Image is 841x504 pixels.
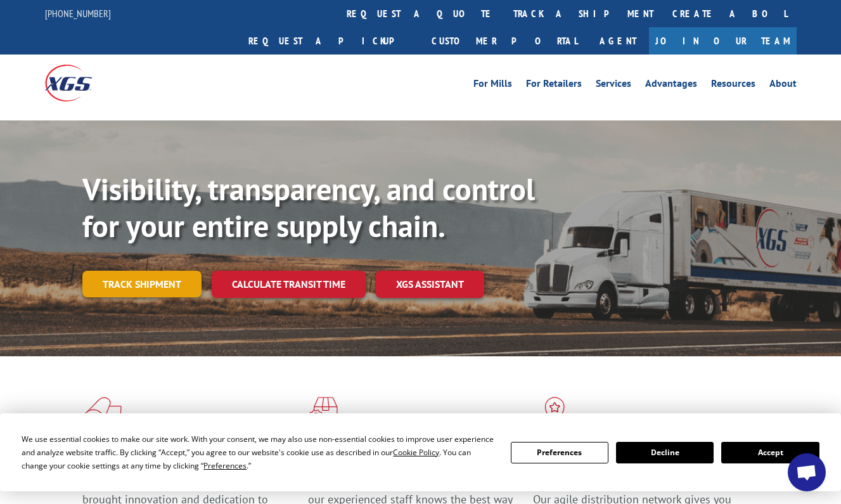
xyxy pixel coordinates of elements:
a: Customer Portal [422,27,587,55]
a: Calculate transit time [212,271,366,298]
a: Resources [711,79,755,93]
a: Agent [587,27,649,55]
span: Cookie Policy [393,447,439,458]
img: xgs-icon-flagship-distribution-model-red [533,397,577,430]
button: Preferences [511,442,608,463]
a: Track shipment [82,271,202,297]
a: Request a pickup [239,27,422,55]
b: Visibility, transparency, and control for your entire supply chain. [82,169,535,245]
a: About [769,79,797,93]
a: [PHONE_NUMBER] [45,7,111,20]
div: Open chat [788,453,826,491]
a: For Retailers [526,79,582,93]
a: Services [596,79,631,93]
a: Advantages [645,79,697,93]
div: We use essential cookies to make our site work. With your consent, we may also use non-essential ... [22,432,495,472]
a: XGS ASSISTANT [376,271,484,298]
a: For Mills [473,79,512,93]
button: Decline [616,442,714,463]
span: Preferences [203,460,247,471]
button: Accept [721,442,819,463]
a: Join Our Team [649,27,797,55]
img: xgs-icon-total-supply-chain-intelligence-red [82,397,122,430]
img: xgs-icon-focused-on-flooring-red [308,397,338,430]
